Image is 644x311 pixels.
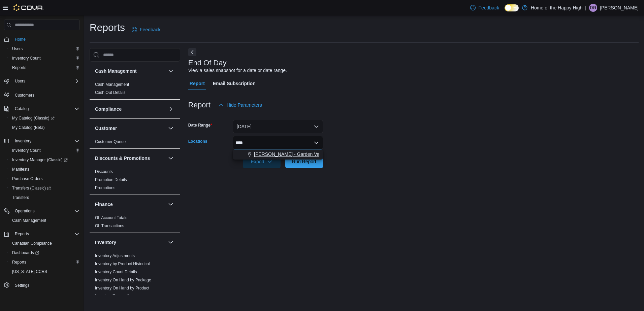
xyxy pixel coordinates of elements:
button: Purchase Orders [7,174,82,183]
button: Hide Parameters [216,98,265,112]
span: Promotions [95,185,116,191]
h3: Customer [95,125,117,132]
span: Email Subscription [213,77,256,90]
button: Catalog [1,104,82,113]
button: Canadian Compliance [7,239,82,248]
span: Catalog [15,106,29,111]
button: Finance [167,200,175,208]
span: Users [12,77,79,85]
div: Discounts & Promotions [90,168,180,195]
a: Inventory On Hand by Package [95,278,151,282]
nav: Complex example [4,32,79,308]
span: Report [190,77,205,90]
a: Inventory On Hand by Product [95,286,149,290]
button: Reports [7,63,82,72]
a: Reports [9,64,29,72]
a: GL Account Totals [95,215,127,220]
span: Inventory Adjustments [95,253,135,258]
span: Operations [12,207,79,215]
span: Inventory Transactions [95,293,136,299]
button: Inventory [95,239,165,246]
span: Home [12,35,79,43]
span: Feedback [478,4,499,11]
span: My Catalog (Beta) [12,125,45,130]
button: Reports [7,257,82,267]
div: Danikah Green [589,4,597,12]
button: Inventory [167,238,175,246]
a: Manifests [9,165,32,173]
span: Discounts [95,169,113,174]
button: Discounts & Promotions [167,154,175,162]
span: Canadian Compliance [12,241,52,246]
span: My Catalog (Classic) [9,114,79,122]
span: Inventory Count Details [95,269,137,275]
span: GL Account Totals [95,215,127,220]
span: [US_STATE] CCRS [12,269,47,274]
a: Inventory Count Details [95,270,137,274]
span: Purchase Orders [9,175,79,183]
a: GL Transactions [95,223,124,228]
button: Reports [12,230,32,238]
span: Settings [15,283,29,288]
span: Customers [15,93,34,98]
a: Inventory Count [9,54,43,62]
a: Inventory Count [9,146,43,154]
span: Inventory [15,138,31,144]
h1: Reports [90,21,125,34]
button: Inventory Count [7,146,82,155]
button: Discounts & Promotions [95,155,165,162]
span: Transfers (Classic) [9,184,79,192]
button: Cash Management [7,216,82,225]
a: Customer Queue [95,139,126,144]
button: Users [1,76,82,86]
button: Close list of options [314,140,319,145]
span: Transfers [12,195,29,200]
span: Inventory On Hand by Package [95,277,151,283]
h3: Discounts & Promotions [95,155,150,162]
h3: Cash Management [95,68,137,74]
a: Cash Management [95,82,129,87]
a: My Catalog (Classic) [7,113,82,123]
label: Locations [188,139,207,144]
a: Inventory Manager (Classic) [9,156,70,164]
a: Home [12,35,28,43]
span: GL Transactions [95,223,124,229]
input: Dark Mode [505,4,519,11]
span: Home [15,37,26,42]
p: [PERSON_NAME] [600,4,639,12]
button: Inventory [1,136,82,146]
button: Run Report [285,155,323,168]
button: Cash Management [95,68,165,74]
button: Compliance [167,105,175,113]
span: Inventory by Product Historical [95,261,150,267]
span: DG [590,4,596,12]
span: Reports [9,258,79,266]
button: [PERSON_NAME] - Garden Variety [233,149,323,159]
a: My Catalog (Beta) [9,124,47,132]
button: Operations [12,207,37,215]
span: Users [9,45,79,53]
span: Promotion Details [95,177,127,182]
span: Inventory Count [12,56,41,61]
span: Inventory Manager (Classic) [9,156,79,164]
h3: Compliance [95,106,122,112]
a: Transfers (Classic) [7,183,82,193]
span: Inventory [12,137,79,145]
span: Users [15,78,25,84]
button: Customer [167,124,175,132]
a: Discounts [95,169,113,174]
div: Choose from the following options [233,149,323,159]
span: Dashboards [12,250,39,255]
button: My Catalog (Beta) [7,123,82,132]
h3: Report [188,101,211,109]
a: Settings [12,281,32,289]
span: [PERSON_NAME] - Garden Variety [254,151,328,158]
span: Manifests [12,167,29,172]
button: [DATE] [233,120,323,133]
h3: End Of Day [188,59,227,67]
a: [US_STATE] CCRS [9,268,50,276]
span: Transfers (Classic) [12,185,51,191]
span: Purchase Orders [12,176,43,181]
button: Settings [1,280,82,290]
div: Finance [90,214,180,233]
